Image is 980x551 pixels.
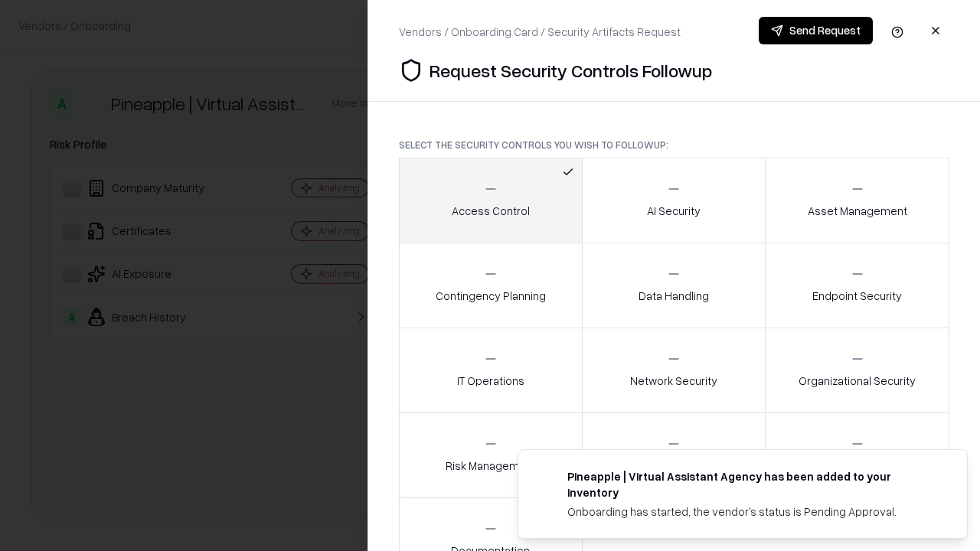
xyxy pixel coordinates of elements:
[765,243,949,328] button: Endpoint Security
[765,412,949,498] button: Threat Management
[567,504,930,520] div: Onboarding has started, the vendor's status is Pending Approval.
[399,139,949,152] p: Select the security controls you wish to followup:
[399,24,681,40] div: Vendors / Onboarding Card / Security Artifacts Request
[765,328,949,413] button: Organizational Security
[808,203,907,219] p: Asset Management
[567,468,930,500] div: Pineapple | Virtual Assistant Agency has been added to your inventory
[582,412,766,498] button: Security Incidents
[582,243,766,328] button: Data Handling
[537,468,555,487] img: trypineapple.com
[799,373,916,389] p: Organizational Security
[582,158,766,243] button: AI Security
[399,412,583,498] button: Risk Management
[399,158,583,243] button: Access Control
[647,203,701,219] p: AI Security
[452,203,530,219] p: Access Control
[759,17,873,44] button: Send Request
[582,328,766,413] button: Network Security
[630,373,717,389] p: Network Security
[812,288,902,304] p: Endpoint Security
[399,328,583,413] button: IT Operations
[639,288,709,304] p: Data Handling
[457,373,524,389] p: IT Operations
[399,243,583,328] button: Contingency Planning
[430,58,712,83] p: Request Security Controls Followup
[765,158,949,243] button: Asset Management
[436,288,546,304] p: Contingency Planning
[446,458,536,474] p: Risk Management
